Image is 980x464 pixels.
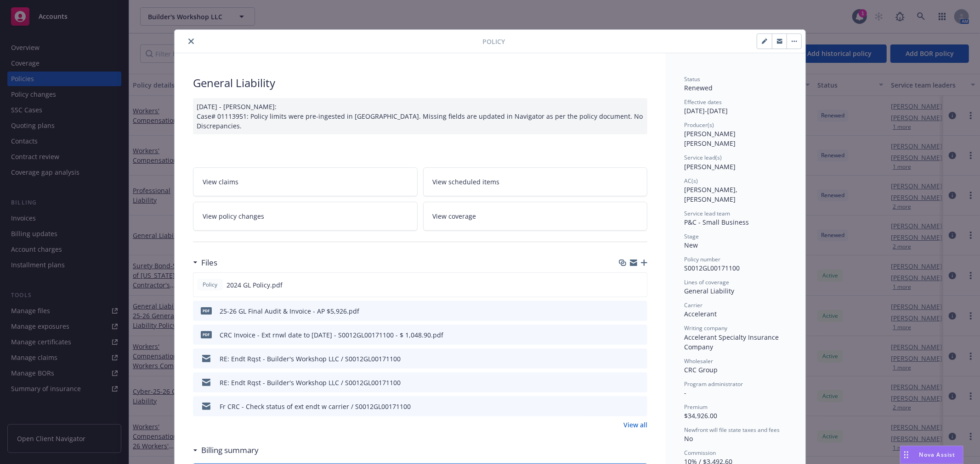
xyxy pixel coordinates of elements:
[900,446,963,464] button: Nova Assist
[433,177,500,187] span: View scheduled items
[621,306,628,316] button: download file
[423,202,648,231] a: View coverage
[684,278,729,286] span: Lines of coverage
[220,354,401,364] div: RE: Endt Rqst - Builder's Workshop LLC / S0012GL00171100
[684,177,698,185] span: AC(s)
[193,202,418,231] a: View policy changes
[433,211,476,221] span: View coverage
[684,98,787,116] div: [DATE] - [DATE]
[684,121,714,129] span: Producer(s)
[621,330,628,340] button: download file
[220,306,359,316] div: 25-26 GL Final Audit & Invoice - AP $5,926.pdf
[684,154,722,161] span: Service lead(s)
[684,434,693,443] span: No
[201,281,219,289] span: Policy
[919,451,956,458] span: Nova Assist
[684,357,713,365] span: Wholesaler
[203,177,238,187] span: View claims
[193,167,418,196] a: View claims
[684,264,740,272] span: S0012GL00171100
[684,309,717,318] span: Accelerant
[193,257,217,269] div: Files
[684,388,686,397] span: -
[621,354,628,364] button: download file
[684,449,716,457] span: Commission
[684,241,698,249] span: New
[201,444,259,456] h3: Billing summary
[193,98,647,134] div: [DATE] - [PERSON_NAME]: Case# 01113951: Policy limits were pre-ingested in [GEOGRAPHIC_DATA]. Mis...
[201,331,212,338] span: pdf
[201,307,212,314] span: pdf
[684,185,739,204] span: [PERSON_NAME], [PERSON_NAME]
[220,402,411,411] div: Fr CRC - Check status of ext endt w carrier / S0012GL00171100
[684,301,702,309] span: Carrier
[220,330,443,340] div: CRC Invoice - Ext rnwl date to [DATE] - S0012GL00171100 - $ 1,048.90.pdf
[684,287,734,295] span: General Liability
[635,378,644,387] button: preview file
[635,330,644,340] button: preview file
[684,365,718,374] span: CRC Group
[193,444,259,456] div: Billing summary
[684,333,781,351] span: Accelerant Specialty Insurance Company
[901,446,912,464] div: Drag to move
[621,378,628,387] button: download file
[684,210,730,217] span: Service lead team
[203,211,264,221] span: View policy changes
[684,162,736,171] span: [PERSON_NAME]
[635,306,644,316] button: preview file
[684,426,780,434] span: Newfront will file state taxes and fees
[201,257,217,269] h3: Files
[621,402,628,411] button: download file
[623,420,647,430] a: View all
[684,98,722,106] span: Effective dates
[635,402,644,411] button: preview file
[635,354,644,364] button: preview file
[684,75,700,83] span: Status
[684,324,727,332] span: Writing company
[684,255,720,263] span: Policy number
[684,403,708,411] span: Premium
[684,411,717,420] span: $34,926.00
[635,280,643,290] button: preview file
[684,232,699,240] span: Stage
[684,218,749,226] span: P&C - Small Business
[482,37,505,46] span: Policy
[186,36,197,47] button: close
[193,75,647,91] div: General Liability
[684,380,743,388] span: Program administrator
[220,378,401,387] div: RE: Endt Rqst - Builder's Workshop LLC / S0012GL00171100
[423,167,648,196] a: View scheduled items
[620,280,628,290] button: download file
[227,280,283,290] span: 2024 GL Policy.pdf
[684,83,713,92] span: Renewed
[684,129,737,148] span: [PERSON_NAME] [PERSON_NAME]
